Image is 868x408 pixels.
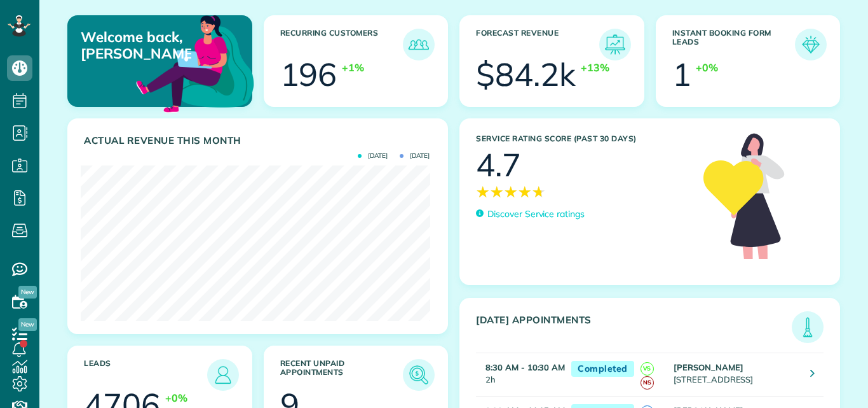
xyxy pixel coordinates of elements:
[476,353,565,397] td: 2h
[342,60,364,75] div: +1%
[476,149,521,181] div: 4.7
[674,362,743,372] strong: [PERSON_NAME]
[18,318,37,331] span: New
[672,29,796,60] h3: Instant Booking Form Leads
[133,1,257,124] img: dashboard_welcome-42a62b7d889689a78055ac9021e634bf52bae3f8056760290aed330b23ab8690.png
[280,359,403,391] h3: Recent unpaid appointments
[641,376,654,390] span: NS
[358,153,388,159] span: [DATE]
[476,134,691,143] h3: Service Rating score (past 30 days)
[280,29,403,60] h3: Recurring Customers
[476,314,792,343] h3: [DATE] Appointments
[18,286,37,299] span: New
[400,153,430,159] span: [DATE]
[487,208,585,221] p: Discover Service ratings
[798,32,824,57] img: icon_form_leads-04211a6a04a5b2264e4ee56bc0799ec3eb69b7e499cbb523a139df1d13a81ae0.png
[476,208,585,221] a: Discover Service ratings
[81,29,191,62] p: Welcome back, [PERSON_NAME]!
[210,362,236,388] img: icon_leads-1bed01f49abd5b7fead27621c3d59655bb73ed531f8eeb49469d10e621d6b896.png
[571,361,634,377] span: Completed
[696,60,718,75] div: +0%
[532,181,546,203] span: ★
[672,59,691,90] div: 1
[485,362,565,372] strong: 8:30 AM - 10:30 AM
[602,32,628,57] img: icon_forecast_revenue-8c13a41c7ed35a8dcfafea3cbb826a0462acb37728057bba2d056411b612bbbe.png
[406,32,431,57] img: icon_recurring_customers-cf858462ba22bcd05b5a5880d41d6543d210077de5bb9ebc9590e49fd87d84ed.png
[406,362,431,388] img: icon_unpaid_appointments-47b8ce3997adf2238b356f14209ab4cced10bd1f174958f3ca8f1d0dd7fffeee.png
[476,59,576,90] div: $84.2k
[670,353,801,397] td: [STREET_ADDRESS]
[476,29,599,60] h3: Forecast Revenue
[84,135,435,146] h3: Actual Revenue this month
[518,181,532,203] span: ★
[504,181,518,203] span: ★
[165,391,187,405] div: +0%
[641,362,654,376] span: VS
[581,60,609,75] div: +13%
[490,181,504,203] span: ★
[476,181,490,203] span: ★
[84,359,207,391] h3: Leads
[795,314,820,340] img: icon_todays_appointments-901f7ab196bb0bea1936b74009e4eb5ffbc2d2711fa7634e0d609ed5ef32b18b.png
[280,59,337,90] div: 196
